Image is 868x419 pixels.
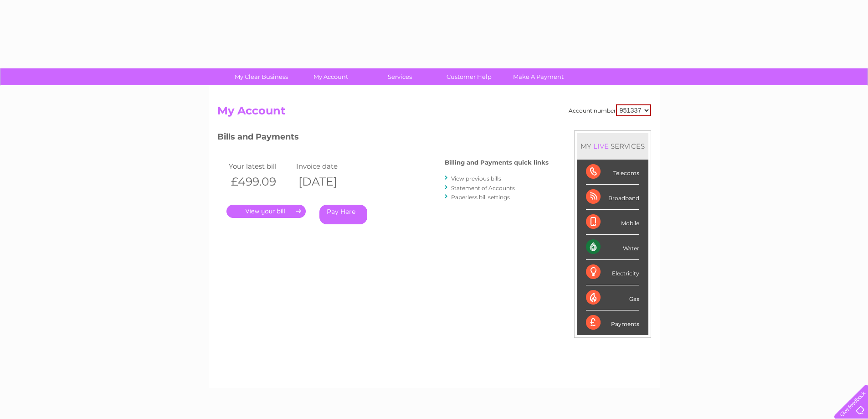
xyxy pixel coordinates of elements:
a: My Clear Business [224,68,299,85]
div: Broadband [586,185,639,210]
a: Customer Help [431,68,507,85]
a: View previous bills [451,175,501,182]
a: Pay Here [319,205,367,224]
a: Paperless bill settings [451,194,510,201]
div: LIVE [591,142,611,150]
div: MY SERVICES [577,133,648,159]
div: Electricity [586,260,639,285]
div: Mobile [586,210,639,235]
h3: Bills and Payments [217,130,549,146]
a: Make A Payment [501,68,576,85]
th: £499.09 [226,172,294,191]
div: Telecoms [586,160,639,185]
div: Water [586,235,639,260]
a: My Account [293,68,368,85]
div: Gas [586,285,639,310]
td: Your latest bill [226,160,294,172]
a: Statement of Accounts [451,185,515,191]
a: Services [362,68,437,85]
h4: Billing and Payments quick links [445,159,549,166]
td: Invoice date [294,160,362,172]
div: Payments [586,310,639,335]
a: . [226,205,306,218]
th: [DATE] [294,172,362,191]
div: Account number [569,104,651,116]
h2: My Account [217,104,651,122]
